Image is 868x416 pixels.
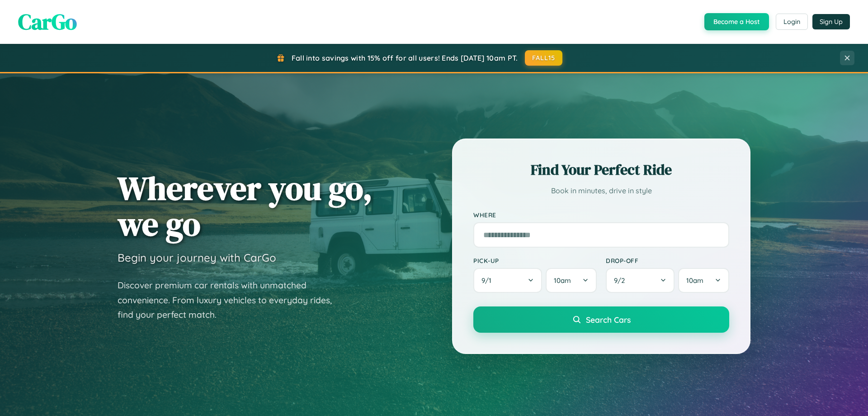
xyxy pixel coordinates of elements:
[473,184,729,197] p: Book in minutes, drive in style
[606,268,675,293] button: 9/2
[118,251,276,264] h3: Begin your journey with CarGo
[473,211,729,219] label: Where
[812,14,850,29] button: Sign Up
[525,50,563,66] button: FALL15
[473,257,597,264] label: Pick-up
[292,53,518,62] span: Fall into savings with 15% off for all users! Ends [DATE] 10am PT.
[546,268,597,293] button: 10am
[704,13,769,30] button: Become a Host
[678,268,729,293] button: 10am
[473,268,542,293] button: 9/1
[614,276,629,285] span: 9 / 2
[118,170,373,242] h1: Wherever you go, we go
[481,276,496,285] span: 9 / 1
[586,315,631,325] span: Search Cars
[473,306,729,333] button: Search Cars
[606,257,729,264] label: Drop-off
[554,276,571,285] span: 10am
[118,278,344,322] p: Discover premium car rentals with unmatched convenience. From luxury vehicles to everyday rides, ...
[686,276,703,285] span: 10am
[473,160,729,180] h2: Find Your Perfect Ride
[776,14,808,30] button: Login
[18,7,77,37] span: CarGo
